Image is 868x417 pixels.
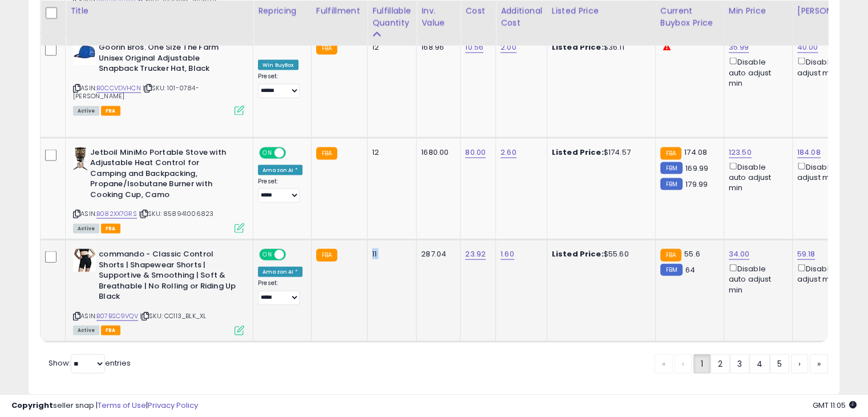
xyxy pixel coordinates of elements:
a: 3 [730,354,749,374]
div: Win BuyBox [258,60,298,70]
a: 59.18 [797,248,815,260]
span: 55.6 [684,248,700,259]
span: FBA [101,106,120,116]
div: Preset: [258,279,302,305]
small: FBM [660,178,683,190]
small: FBA [316,42,337,55]
span: ON [260,250,274,260]
a: 10.56 [465,42,483,53]
span: » [817,358,821,370]
small: FBA [660,249,681,262]
div: Current Buybox Price [660,5,719,29]
div: ASIN: [73,42,244,114]
img: 41GpOkuOxuL._SL40_.jpg [73,42,96,65]
div: Disable auto adjust max [797,262,861,284]
img: 41U5uVNuLML._SL40_.jpg [73,249,96,272]
b: Listed Price: [552,147,604,158]
div: Amazon AI * [258,267,302,277]
a: 23.92 [465,248,486,260]
span: FBA [101,326,120,335]
span: 174.08 [684,147,707,158]
span: All listings currently available for purchase on Amazon [73,326,99,335]
a: Terms of Use [98,400,146,411]
div: 168.96 [421,42,451,53]
span: FBA [101,224,120,234]
b: Goorin Bros. One Size The Farm Unisex Original Adjustable Snapback Trucker Hat, Black [99,42,237,77]
a: Privacy Policy [148,400,198,411]
div: ASIN: [73,147,244,232]
div: 1680.00 [421,147,451,158]
span: › [798,358,801,370]
div: 11 [372,249,407,259]
div: Min Price [729,5,788,17]
strong: Copyright [11,400,53,411]
a: 35.99 [729,42,749,53]
div: Title [70,5,248,17]
div: $36.11 [552,42,647,53]
div: Repricing [258,5,306,17]
div: [PERSON_NAME] [797,5,865,17]
div: Inv. value [421,5,455,29]
div: Amazon AI * [258,165,302,175]
a: 40.00 [797,42,818,53]
div: seller snap | | [11,400,198,411]
div: 12 [372,42,407,53]
div: $174.57 [552,147,647,158]
small: FBA [316,249,337,262]
div: Cost [465,5,491,17]
span: Show: entries [49,358,131,368]
div: Disable auto adjust max [797,55,861,78]
div: Fulfillment [316,5,362,17]
span: | SKU: CC113_BLK_XL [140,311,206,320]
b: Listed Price: [552,248,604,259]
a: 80.00 [465,147,486,158]
a: 1.60 [500,248,514,260]
a: B07BSC9VQV [96,311,138,321]
div: 12 [372,147,407,158]
b: Jetboil MiniMo Portable Stove with Adjustable Heat Control for Camping and Backpacking, Propane/I... [90,147,229,203]
span: 169.99 [685,163,708,174]
div: Disable auto adjust max [797,161,861,183]
a: 2.60 [500,147,516,158]
a: 34.00 [729,248,750,260]
small: FBA [660,147,681,160]
span: ON [260,148,274,158]
div: $55.60 [552,249,647,259]
a: B0CCVDVHCN [96,83,141,93]
div: Fulfillable Quantity [372,5,411,29]
div: Additional Cost [500,5,542,29]
a: 1 [693,354,710,374]
a: 4 [749,354,770,374]
a: 2 [710,354,730,374]
small: FBM [660,162,683,174]
div: Preset: [258,73,302,98]
span: OFF [284,250,302,260]
a: 123.50 [729,147,752,158]
div: 287.04 [421,249,451,259]
span: 64 [685,264,695,275]
a: 2.00 [500,42,516,53]
div: Disable auto adjust min [729,262,784,295]
span: All listings currently available for purchase on Amazon [73,106,99,116]
img: 41Yeo15IAuL._SL40_.jpg [73,147,87,170]
span: | SKU: 101-0784-[PERSON_NAME] [73,83,199,101]
div: Disable auto adjust min [729,55,784,89]
small: FBA [316,147,337,160]
span: All listings currently available for purchase on Amazon [73,224,99,234]
b: commando - Classic Control Shorts | Shapewear Shorts | Supportive & Smoothing | Soft & Breathable... [99,249,237,305]
small: FBM [660,264,683,276]
a: 184.08 [797,147,821,158]
div: Disable auto adjust min [729,161,784,194]
a: B082XX7GRS [96,209,137,219]
div: Listed Price [552,5,651,17]
div: ASIN: [73,249,244,334]
span: 2025-09-12 11:05 GMT [813,400,857,411]
span: 179.99 [685,179,708,190]
div: Preset: [258,178,302,203]
b: Listed Price: [552,42,604,53]
span: OFF [284,148,302,158]
span: | SKU: 858941006823 [139,209,213,218]
a: 5 [770,354,789,374]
